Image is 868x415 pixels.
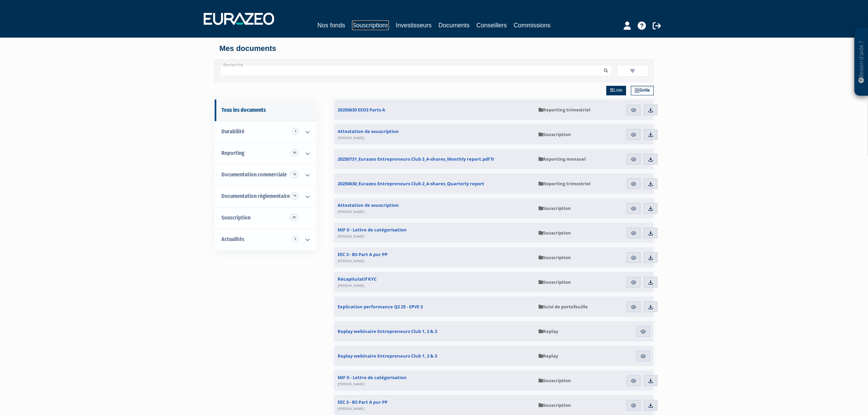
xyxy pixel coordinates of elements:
a: Tous les documents [215,99,316,121]
span: Souscription [539,205,571,211]
img: eye.svg [630,255,637,261]
span: Souscription [539,377,571,384]
img: eye.svg [630,181,637,187]
a: MIF II - Lettre de catégorisation[PERSON_NAME] [334,370,535,391]
img: eye.svg [630,230,637,236]
img: filter.svg [629,68,636,74]
h4: Mes documents [219,44,649,53]
a: 20250731_Eurazeo Entrepreneurs Club 3_A-shares_Monthly report.pdf fr [334,149,535,169]
a: 20250630 ESO3 Parts A [334,99,535,120]
a: Récapitulatif KYC[PERSON_NAME] [334,272,535,292]
span: 6 [292,236,299,242]
span: Replay webinaire Entrepreneurs Club 1, 2 & 3 [338,353,437,359]
img: eye.svg [630,205,637,212]
img: eye.svg [630,402,637,409]
span: MIF II - Lettre de catégorisation [338,227,407,239]
img: download.svg [648,132,654,138]
span: [PERSON_NAME] [338,258,364,263]
a: Replay webinaire Entrepreneurs Club 1, 2 & 3 [334,346,535,366]
a: Souscriptions [352,21,389,30]
span: [PERSON_NAME] [338,283,364,288]
a: Investisseurs [396,21,432,30]
span: 28 [290,214,298,221]
img: eye.svg [640,329,646,335]
span: Replay [539,353,558,359]
a: MIF II - Lettre de catégorisation[PERSON_NAME] [334,223,535,243]
span: Souscription [539,279,571,285]
span: MIF II - Lettre de catégorisation [338,374,407,387]
img: download.svg [648,402,654,409]
a: Grille [631,86,654,95]
a: Documentation commerciale 10 [215,164,316,186]
span: Attestation de souscription [338,202,399,214]
img: download.svg [648,378,654,384]
a: Liste [606,86,626,95]
img: eye.svg [630,156,637,162]
img: eye.svg [630,304,637,310]
img: eye.svg [630,378,637,384]
span: 20250630_Eurazeo Entrepreneurs Club 2_A-shares_Quarterly report [338,180,484,187]
span: [PERSON_NAME] [338,381,364,386]
span: 20250630 ESO3 Parts A [338,107,385,113]
span: [PERSON_NAME] [338,135,364,140]
span: [PERSON_NAME] [338,234,364,239]
a: Documents [438,21,470,31]
span: Reporting [221,150,244,156]
a: Replay webinaire Entrepreneurs Club 1, 2 & 3 [334,321,535,342]
span: Souscription [539,131,571,137]
img: download.svg [648,230,654,236]
a: Actualités 6 [215,229,316,250]
a: Attestation de souscription[PERSON_NAME] [334,198,535,218]
a: 20250630_Eurazeo Entrepreneurs Club 2_A-shares_Quarterly report [334,173,535,194]
img: download.svg [648,181,654,187]
img: grid.svg [635,88,639,93]
span: Reporting trimestriel [539,107,591,113]
span: 19 [290,192,299,199]
span: Documentation commerciale [221,171,287,178]
img: download.svg [648,255,654,261]
img: 1732889491-logotype_eurazeo_blanc_rvb.png [204,13,274,25]
span: 10 [290,171,299,178]
img: download.svg [648,205,654,212]
span: [PERSON_NAME] [338,406,364,411]
span: Actualités [221,236,244,242]
a: Attestation de souscription[PERSON_NAME] [334,124,535,145]
img: eye.svg [630,107,637,113]
a: EEC 3 - BS Part A pur PP[PERSON_NAME] [334,247,535,268]
p: Besoin d'aide ? [857,31,865,93]
span: Souscription [539,230,571,236]
img: eye.svg [630,279,637,285]
span: Reporting mensuel [539,156,586,162]
span: Durabilité [221,128,244,135]
a: Nos fonds [317,21,345,30]
a: Commissions [514,21,551,30]
span: Reporting trimestriel [539,180,591,187]
span: [PERSON_NAME] [338,209,364,214]
span: EEC 3 - BS Part A pur PP [338,251,388,264]
span: Replay webinaire Entrepreneurs Club 1, 2 & 3 [338,328,437,334]
img: download.svg [648,304,654,310]
span: Attestation de souscription [338,128,399,140]
img: download.svg [648,107,654,113]
a: Reporting 49 [215,143,316,164]
a: Explication performance Q2 25 - EPVE 3 [334,296,535,317]
span: Souscription [539,402,571,408]
a: Conseillers [476,21,507,30]
span: Souscription [221,214,250,221]
span: Récapitulatif KYC [338,276,377,288]
a: Souscription28 [215,207,316,229]
img: eye.svg [630,132,637,138]
span: 49 [290,149,299,156]
span: 3 [292,128,299,135]
span: Souscription [539,254,571,260]
span: Replay [539,328,558,334]
span: Suivi de portefeuille [539,304,588,310]
a: Documentation règlementaire 19 [215,186,316,207]
input: Recherche [220,65,600,76]
img: download.svg [648,156,654,162]
span: EEC 3 - BS Part A pur PP [338,399,388,411]
a: Durabilité 3 [215,121,316,143]
span: Explication performance Q2 25 - EPVE 3 [338,304,423,310]
span: 20250731_Eurazeo Entrepreneurs Club 3_A-shares_Monthly report.pdf fr [338,156,494,162]
img: eye.svg [640,353,646,359]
